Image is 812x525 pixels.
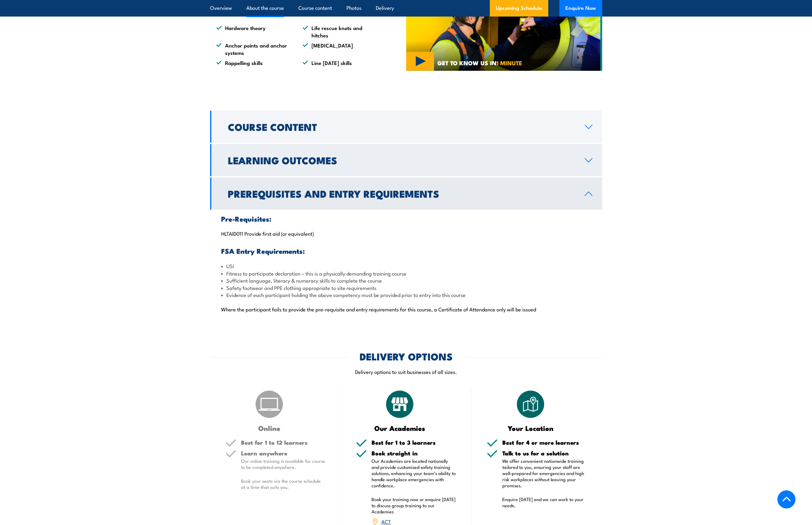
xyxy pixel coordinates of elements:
[241,439,326,445] h5: Best for 1 to 12 learners
[225,424,313,432] h3: Online
[221,215,591,222] h3: Pre-Requisites:
[303,59,378,66] li: Line [DATE] skills
[372,450,456,456] h5: Book straight in
[221,247,591,254] h3: FSA Entry Requirements:
[216,59,292,66] li: Rappelling skills
[228,156,575,164] h2: Learning Outcomes
[228,189,575,198] h2: Prerequisites and Entry Requirements
[497,58,522,67] strong: 1 MINUTE
[221,291,591,298] li: Evidence of each participant holding the above competency must be provided prior to entry into th...
[210,144,602,176] a: Learning Outcomes
[502,458,587,489] p: We offer convenient nationwide training tailored to you, ensuring your staff are well-prepared fo...
[221,262,591,269] li: USI
[210,177,602,210] a: Prerequisites and Entry Requirements
[502,496,587,508] p: Enquire [DATE] and we can work to your needs.
[381,518,391,525] a: ACT
[221,306,591,312] p: Where the participant fails to provide the pre-requisite and entry requirements for this course, ...
[216,42,292,56] li: Anchor points and anchor systems
[487,424,575,432] h3: Your Location
[356,424,444,432] h3: Our Academies
[210,368,602,375] p: Delivery options to suit businesses of all sizes.
[221,284,591,291] li: Safety footwear and PPE clothing appropriate to site requirements
[241,458,326,470] p: Our online training is available for course to be completed anywhere.
[303,24,378,39] li: Life rescue knots and hitches
[372,439,456,445] h5: Best for 1 to 3 learners
[228,122,575,131] h2: Course Content
[241,478,326,490] p: Book your seats via the course schedule at a time that suits you.
[210,111,602,143] a: Course Content
[303,42,378,56] li: [MEDICAL_DATA]
[502,439,587,445] h5: Best for 4 or more learners
[502,450,587,456] h5: Talk to us for a solution
[216,24,292,39] li: Hardware theory
[372,458,456,489] p: Our Academies are located nationally and provide customised safety training solutions, enhancing ...
[372,496,456,515] p: Book your training now or enquire [DATE] to discuss group training to our Academies
[241,450,326,456] h5: Learn anywhere
[360,352,453,360] h2: DELIVERY OPTIONS
[221,270,591,277] li: Fitness to participate declaration – this is a physically demanding training course
[221,230,591,236] p: HLTAID011 Provide first aid (or equivalent)
[437,60,522,66] span: GET TO KNOW US IN
[221,277,591,284] li: Sufficient language, literacy & numeracy skills to complete the course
